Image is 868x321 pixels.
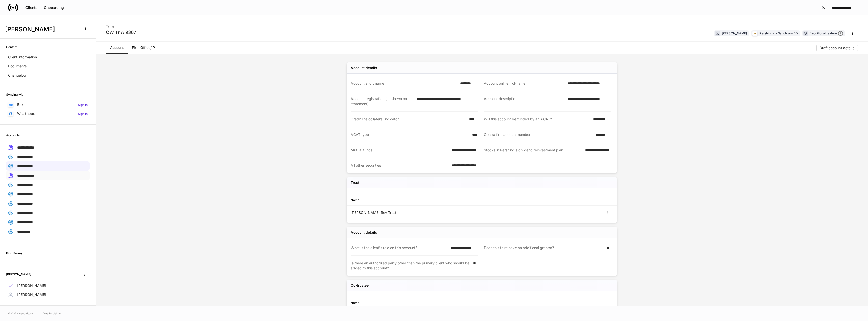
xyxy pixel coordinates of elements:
p: Client information [8,55,37,60]
div: Trust [106,21,136,29]
div: Account short name [351,81,457,86]
div: Credit line collateral indicator [351,117,466,122]
p: Changelog [8,73,26,78]
h6: Sign in [78,111,88,116]
h6: Syncing with [6,92,24,97]
div: Name [351,300,482,305]
p: Wealthbox [17,111,35,116]
img: oYqM9ojoZLfzCHUefNbBcWHcyDPbQKagtYciMC8pFl3iZXy3dU33Uwy+706y+0q2uJ1ghNQf2OIHrSh50tUd9HaB5oMc62p0G... [9,104,13,106]
div: Account details [351,230,377,235]
div: [PERSON_NAME] Rev Trust [351,210,482,215]
div: Clients [25,6,37,9]
div: Will this account be funded by an ACAT? [484,117,590,122]
p: Documents [8,64,27,69]
a: BoxSign in [6,100,90,109]
a: [PERSON_NAME] [6,290,90,299]
div: Account registration (as shown on statement) [351,96,413,106]
p: Box [17,102,23,107]
h6: Content [6,45,17,50]
div: Contra firm account number [484,132,593,137]
div: Stocks in Pershing's dividend reinvestment plan [484,147,582,153]
div: Account description [484,96,565,106]
a: Data Disclaimer [43,311,62,315]
span: © 2025 OneAdvisory [8,311,33,315]
button: Draft account details [816,44,858,52]
h5: Co-trustee [351,283,369,288]
div: Name [351,197,482,202]
h5: Trust [351,180,359,185]
h6: Firm Forms [6,251,22,256]
h6: [PERSON_NAME] [6,272,31,277]
a: [PERSON_NAME] [6,281,90,290]
a: Changelog [6,71,90,80]
div: Onboarding [44,6,64,9]
div: What is the client's role on this account? [351,245,448,250]
div: Does this trust have an additional grantor? [484,245,603,251]
div: Draft account details [820,46,855,50]
p: [PERSON_NAME] [17,283,46,288]
div: Is there an authorized party other than the primary client who should be added to this account? [351,261,470,271]
div: [PERSON_NAME] [722,31,747,36]
div: Mutual funds [351,147,449,153]
div: Account online nickname [484,81,565,86]
h6: Sign in [78,102,88,107]
div: 1 additional feature [810,31,843,36]
h6: Accounts [6,133,20,138]
div: All other securities [351,163,449,168]
a: Client information [6,53,90,62]
div: CW Tr A 9367 [106,29,136,35]
a: Documents [6,62,90,71]
a: Account [106,42,128,54]
p: [PERSON_NAME] [17,292,46,297]
a: Firm Office/IP [128,42,159,54]
button: Onboarding [41,4,67,12]
button: Clients [22,4,41,12]
div: Account details [351,65,377,70]
div: Pershing via Sanctuary BD [759,31,798,36]
div: ACAT type [351,132,469,137]
h3: [PERSON_NAME] [5,25,78,33]
a: WealthboxSign in [6,109,90,118]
